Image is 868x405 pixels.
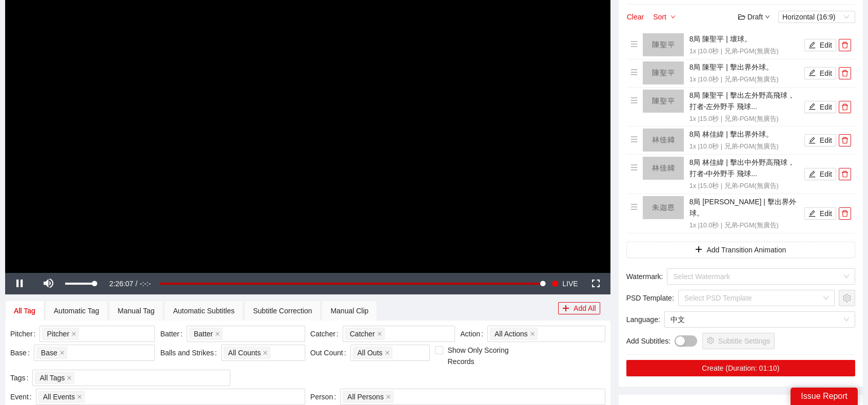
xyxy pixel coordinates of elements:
[839,290,855,306] button: setting
[43,391,75,402] span: All Events
[808,137,816,145] span: edit
[77,394,82,399] span: close
[5,273,34,294] button: Pause
[253,305,312,316] div: Subtitle Correction
[626,335,670,347] span: Add Subtitles :
[582,273,610,294] button: Fullscreen
[630,203,638,210] span: menu
[10,345,34,361] label: Base
[385,350,390,355] span: close
[839,137,851,144] span: delete
[47,328,69,339] span: Pitcher
[630,40,638,48] span: menu
[40,372,65,383] span: All Tags
[10,326,40,342] label: Pitcher
[173,305,234,316] div: Automatic Subtitles
[34,273,63,294] button: Mute
[14,305,35,316] div: All Tag
[10,389,36,405] label: Event
[71,331,76,336] span: close
[60,350,65,355] span: close
[804,101,836,113] button: editEdit
[630,97,638,104] span: menu
[695,246,702,254] span: plus
[358,347,383,358] span: All Outs
[215,331,220,336] span: close
[310,389,340,405] label: Person
[689,196,802,219] h4: 8局 [PERSON_NAME] | 擊出界外球。
[36,347,67,359] span: Base
[839,210,851,217] span: delete
[689,157,802,179] h4: 8局 林佳緯 | 擊出中外野高飛球， 打者-中外野手 飛球...
[738,11,770,23] div: Draft
[839,70,851,77] span: delete
[839,103,851,111] span: delete
[350,328,375,339] span: Catcher
[643,129,684,152] img: 160x90.png
[808,69,816,77] span: edit
[630,69,638,76] span: menu
[689,33,802,45] h4: 8局 陳聖平 | 壞球。
[160,326,186,342] label: Batter
[643,61,684,84] img: 160x90.png
[804,67,836,79] button: editEdit
[347,391,384,402] span: All Persons
[530,331,535,336] span: close
[839,134,851,146] button: delete
[804,168,836,180] button: editEdit
[791,388,858,405] div: Issue Report
[460,326,487,342] label: Action
[808,103,816,111] span: edit
[702,333,775,349] button: settingSubtitle Settings
[65,283,94,285] div: Volume Level
[738,13,745,20] span: folder-open
[839,207,851,220] button: delete
[839,39,851,51] button: delete
[548,273,581,294] button: Seek to live, currently playing live
[443,345,530,367] span: Show Only Scoring Records
[626,11,644,23] button: Clear
[310,345,350,361] label: Out Count
[109,280,133,288] span: 2:26:07
[630,164,638,171] span: menu
[808,170,816,179] span: edit
[117,305,154,316] div: Manual Tag
[689,61,802,73] h4: 8局 陳聖平 | 擊出界外球。
[67,375,72,380] span: close
[689,114,802,124] p: 1x | 15.0 秒 | 兄弟-PGM(無廣告)
[689,75,802,85] p: 1x | 10.0 秒 | 兄弟-PGM(無廣告)
[490,328,538,340] span: All Actions
[689,47,802,57] p: 1x | 10.0 秒 | 兄弟-PGM(無廣告)
[626,360,855,376] button: Create (Duration: 01:10)
[562,273,578,294] span: LIVE
[689,129,802,140] h4: 8局 林佳緯 | 擊出界外球。
[839,41,851,49] span: delete
[10,370,32,386] label: Tags
[353,347,392,359] span: All Outs
[194,328,213,339] span: Batter
[689,90,802,112] h4: 8局 陳聖平 | 擊出左外野高飛球， 打者-左外野手 飛球...
[386,394,391,399] span: close
[626,242,855,258] button: plusAdd Transition Animation
[263,350,268,355] span: close
[310,326,343,342] label: Catcher
[377,331,382,336] span: close
[135,280,137,288] span: /
[804,134,836,146] button: editEdit
[670,14,676,20] span: down
[689,221,802,231] p: 1x | 10.0 秒 | 兄弟-PGM(無廣告)
[839,168,851,180] button: delete
[330,305,368,316] div: Manual Clip
[495,328,528,339] span: All Actions
[670,312,849,327] span: 中文
[626,271,663,282] span: Watermark :
[839,67,851,79] button: delete
[689,181,802,191] p: 1x | 15.0 秒 | 兄弟-PGM(無廣告)
[626,314,660,325] span: Language :
[808,210,816,218] span: edit
[160,345,221,361] label: Balls and Strikes
[643,90,684,113] img: 160x90.png
[630,136,638,143] span: menu
[224,347,271,359] span: All Counts
[839,101,851,113] button: delete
